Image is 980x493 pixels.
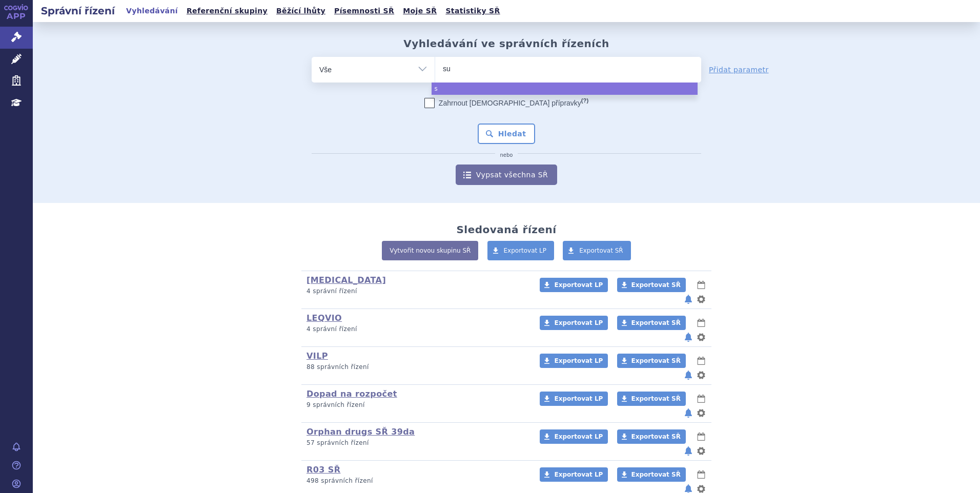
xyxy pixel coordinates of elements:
[424,98,588,108] label: Zahrnout [DEMOGRAPHIC_DATA] přípravky
[307,351,328,361] a: VILP
[579,247,623,254] span: Exportovat SŘ
[456,165,557,185] a: Vypsat všechna SŘ
[554,281,603,289] span: Exportovat LP
[540,316,608,330] a: Exportovat LP
[696,355,706,367] button: lhůty
[617,392,686,406] a: Exportovat SŘ
[554,471,603,478] span: Exportovat LP
[123,4,181,18] a: Vyhledávání
[554,395,603,402] span: Exportovat LP
[683,369,693,381] button: notifikace
[563,241,631,260] a: Exportovat SŘ
[504,247,547,254] span: Exportovat LP
[456,223,556,236] h2: Sledovaná řízení
[478,124,536,144] button: Hledat
[540,392,608,406] a: Exportovat LP
[683,445,693,457] button: notifikace
[631,471,681,478] span: Exportovat SŘ
[683,331,693,343] button: notifikace
[696,445,706,457] button: nastavení
[403,37,609,50] h2: Vyhledávání ve správních řízeních
[540,354,608,368] a: Exportovat LP
[696,331,706,343] button: nastavení
[382,241,478,260] a: Vytvořit novou skupinu SŘ
[631,357,681,364] span: Exportovat SŘ
[307,287,526,296] p: 4 správní řízení
[696,369,706,381] button: nastavení
[696,407,706,419] button: nastavení
[581,97,588,104] abbr: (?)
[432,83,698,95] li: s
[307,389,397,399] a: Dopad na rozpočet
[696,468,706,481] button: lhůty
[307,465,340,475] a: R03 SŘ
[617,429,686,444] a: Exportovat SŘ
[33,4,123,18] h2: Správní řízení
[273,4,329,18] a: Běžící lhůty
[307,477,526,485] p: 498 správních řízení
[696,279,706,291] button: lhůty
[540,429,608,444] a: Exportovat LP
[307,363,526,372] p: 88 správních řízení
[709,65,769,75] a: Přidat parametr
[617,467,686,482] a: Exportovat SŘ
[540,278,608,292] a: Exportovat LP
[554,433,603,440] span: Exportovat LP
[631,395,681,402] span: Exportovat SŘ
[696,293,706,305] button: nastavení
[617,354,686,368] a: Exportovat SŘ
[307,427,415,437] a: Orphan drugs SŘ 39da
[442,4,503,18] a: Statistiky SŘ
[631,433,681,440] span: Exportovat SŘ
[487,241,555,260] a: Exportovat LP
[617,278,686,292] a: Exportovat SŘ
[696,393,706,405] button: lhůty
[307,275,386,285] a: [MEDICAL_DATA]
[307,313,342,323] a: LEQVIO
[331,4,397,18] a: Písemnosti SŘ
[631,281,681,289] span: Exportovat SŘ
[540,467,608,482] a: Exportovat LP
[631,319,681,326] span: Exportovat SŘ
[307,401,526,409] p: 9 správních řízení
[554,319,603,326] span: Exportovat LP
[683,293,693,305] button: notifikace
[400,4,440,18] a: Moje SŘ
[307,325,526,334] p: 4 správní řízení
[617,316,686,330] a: Exportovat SŘ
[495,152,518,158] i: nebo
[307,439,526,447] p: 57 správních řízení
[554,357,603,364] span: Exportovat LP
[696,430,706,443] button: lhůty
[696,317,706,329] button: lhůty
[183,4,271,18] a: Referenční skupiny
[683,407,693,419] button: notifikace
